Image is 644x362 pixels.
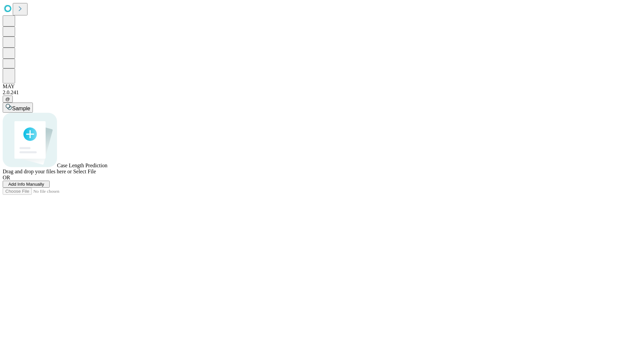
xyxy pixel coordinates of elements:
button: Sample [3,103,33,113]
div: MAY [3,83,641,89]
span: Sample [12,106,30,111]
span: @ [5,97,10,102]
button: Add Info Manually [3,181,50,188]
span: Drag and drop your files here or [3,169,72,174]
span: Case Length Prediction [57,163,107,168]
span: Add Info Manually [8,182,44,187]
span: OR [3,175,10,180]
div: 2.0.241 [3,89,641,96]
button: @ [3,96,13,103]
span: Select File [73,169,96,174]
